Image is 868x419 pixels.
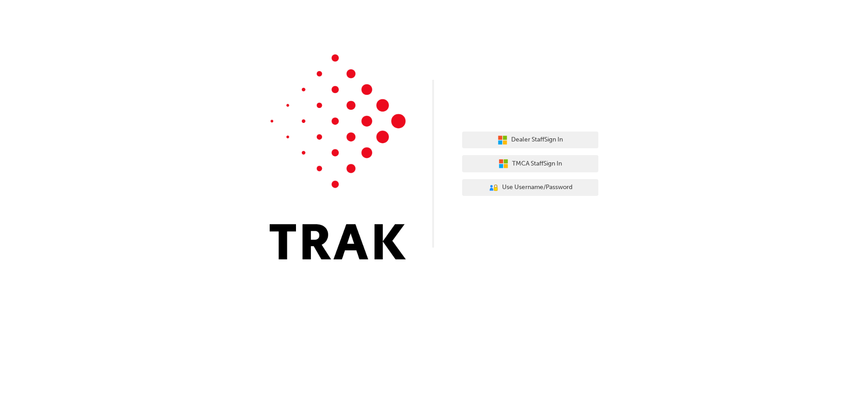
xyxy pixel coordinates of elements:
button: Use Username/Password [462,179,598,196]
span: TMCA Staff Sign In [512,159,562,169]
span: Use Username/Password [502,182,572,193]
button: TMCA StaffSign In [462,155,598,172]
span: Dealer Staff Sign In [511,135,563,145]
button: Dealer StaffSign In [462,132,598,149]
img: Trak [270,54,406,259]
